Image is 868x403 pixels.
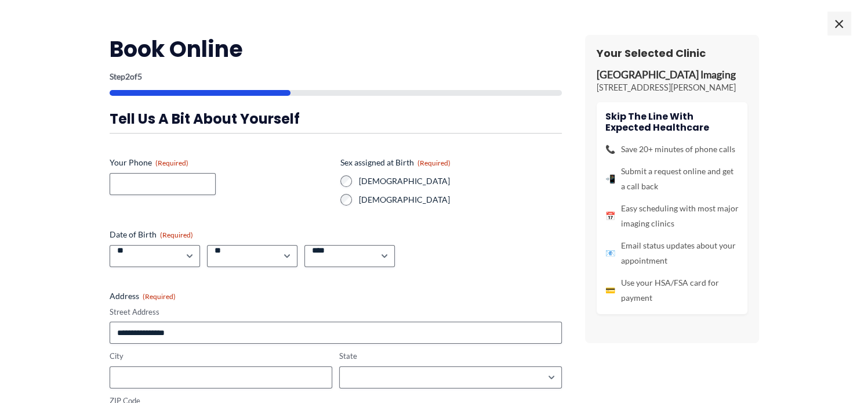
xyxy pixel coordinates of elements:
p: [GEOGRAPHIC_DATA] Imaging [597,69,747,82]
span: × [827,12,851,35]
span: 📧 [605,246,615,261]
legend: Sex assigned at Birth [340,157,451,168]
label: [DEMOGRAPHIC_DATA] [359,194,562,206]
legend: Address [110,290,176,302]
p: Step of [110,73,562,81]
h3: Tell us a bit about yourself [110,110,562,128]
label: City [110,351,332,362]
h4: Skip the line with Expected Healthcare [605,111,739,133]
span: 2 [125,71,130,81]
li: Easy scheduling with most major imaging clinics [605,201,739,231]
span: (Required) [143,292,176,301]
li: Use your HSA/FSA card for payment [605,275,739,305]
span: 💳 [605,283,615,298]
span: 5 [137,71,142,81]
label: Street Address [110,307,562,318]
h2: Book Online [110,35,562,63]
li: Save 20+ minutes of phone calls [605,142,739,157]
span: 📲 [605,171,615,186]
span: 📅 [605,208,615,224]
span: (Required) [160,231,193,239]
span: (Required) [417,159,451,167]
span: (Required) [155,159,188,167]
label: [DEMOGRAPHIC_DATA] [359,175,562,187]
li: Email status updates about your appointment [605,238,739,268]
label: Your Phone [110,157,331,168]
span: 📞 [605,142,615,157]
label: State [339,351,562,362]
h3: Your Selected Clinic [597,46,747,60]
legend: Date of Birth [110,229,193,240]
p: [STREET_ADDRESS][PERSON_NAME] [597,82,747,93]
li: Submit a request online and get a call back [605,164,739,194]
